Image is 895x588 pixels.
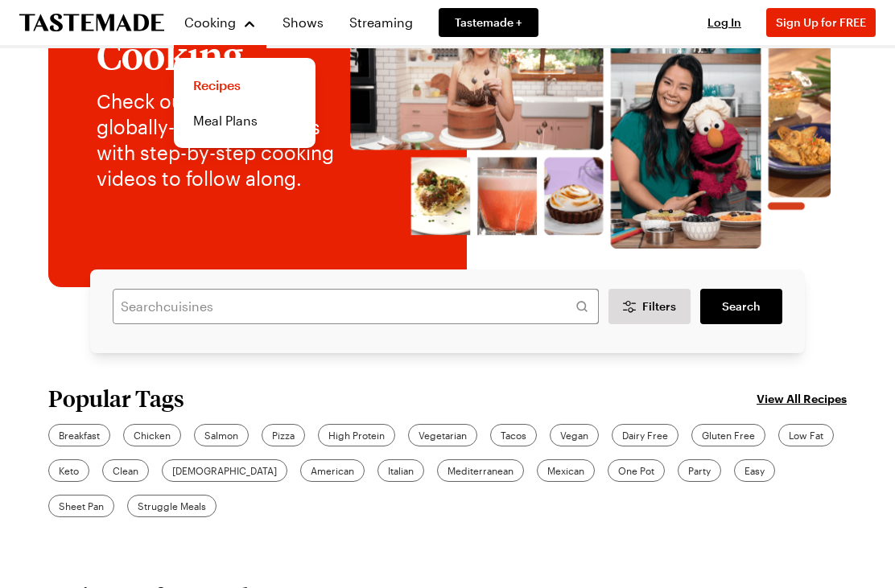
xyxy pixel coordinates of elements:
[388,463,414,478] span: Italian
[134,428,171,442] span: Chicken
[642,298,676,315] span: Filters
[692,14,757,31] button: Log In
[560,428,588,442] span: Vegan
[691,424,765,446] a: Gluten Free
[766,8,876,37] button: Sign Up for FREE
[48,459,89,482] a: Keto
[547,463,584,478] span: Mexican
[59,463,79,478] span: Keto
[272,428,295,442] span: Pizza
[184,6,257,39] button: Cooking
[204,428,238,442] span: Salmon
[48,424,110,446] a: Breakfast
[447,463,513,478] span: Mediterranean
[734,459,775,482] a: Easy
[184,68,306,103] a: Recipes
[757,389,847,407] a: View All Recipes
[123,424,181,446] a: Chicken
[172,463,277,478] span: [DEMOGRAPHIC_DATA]
[537,459,595,482] a: Mexican
[48,495,114,517] a: Sheet Pan
[377,459,424,482] a: Italian
[455,14,522,31] span: Tastemade +
[184,103,306,138] a: Meal Plans
[700,289,782,324] a: filters
[262,424,305,446] a: Pizza
[408,424,477,446] a: Vegetarian
[127,495,217,517] a: Struggle Meals
[328,428,385,442] span: High Protein
[59,428,100,442] span: Breakfast
[612,424,678,446] a: Dairy Free
[622,428,668,442] span: Dairy Free
[419,428,467,442] span: Vegetarian
[300,459,365,482] a: American
[138,499,206,513] span: Struggle Meals
[97,88,334,191] p: Check out 12,000+ globally-inspired recipes with step-by-step cooking videos to follow along.
[490,424,537,446] a: Tacos
[678,459,721,482] a: Party
[113,463,138,478] span: Clean
[437,459,524,482] a: Mediterranean
[744,463,765,478] span: Easy
[194,424,249,446] a: Salmon
[311,463,354,478] span: American
[501,428,526,442] span: Tacos
[722,298,761,315] span: Search
[550,424,599,446] a: Vegan
[707,15,741,29] span: Log In
[59,499,104,513] span: Sheet Pan
[618,463,654,478] span: One Pot
[48,385,184,411] h2: Popular Tags
[778,424,834,446] a: Low Fat
[776,15,866,29] span: Sign Up for FREE
[102,459,149,482] a: Clean
[702,428,755,442] span: Gluten Free
[318,424,395,446] a: High Protein
[608,289,691,324] button: Desktop filters
[19,14,164,32] a: To Tastemade Home Page
[789,428,823,442] span: Low Fat
[184,14,236,30] span: Cooking
[608,459,665,482] a: One Pot
[439,8,538,37] a: Tastemade +
[162,459,287,482] a: [DEMOGRAPHIC_DATA]
[97,34,334,76] h1: Cooking
[688,463,711,478] span: Party
[174,58,316,148] div: Cooking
